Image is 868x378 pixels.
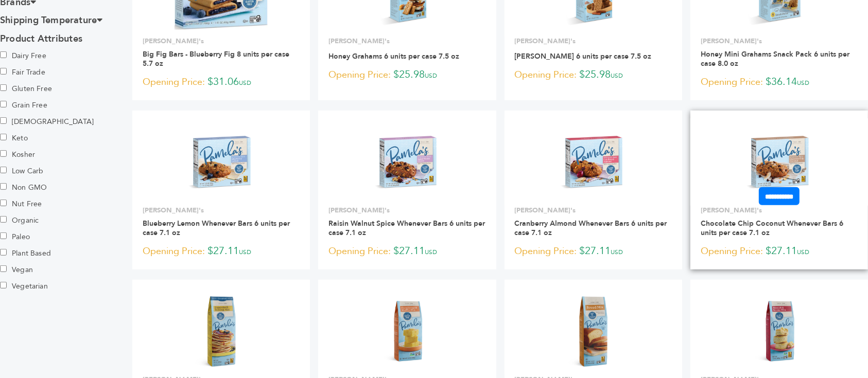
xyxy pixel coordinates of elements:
[143,49,289,68] a: Big Fig Bars - Blueberry Fig 8 units per case 5.7 oz
[143,75,300,90] p: $31.06
[370,294,445,368] img: Cornbread and Muffin Mix, 12oz. 6 units per case 12.0 oz
[328,68,391,82] span: Opening Price:
[611,71,623,80] span: USD
[701,244,763,258] span: Opening Price:
[797,248,809,256] span: USD
[701,75,763,89] span: Opening Price:
[328,51,459,61] a: Honey Grahams 6 units per case 7.5 oz
[742,124,817,199] img: Chocolate Chip Coconut Whenever Bars 6 units per case 7.1 oz
[328,206,485,215] p: [PERSON_NAME]'s
[611,248,623,256] span: USD
[701,219,843,238] a: Chocolate Chip Coconut Whenever Bars 6 units per case 7.1 oz
[239,248,251,256] span: USD
[515,244,672,259] p: $27.11
[328,67,485,83] p: $25.98
[515,51,652,61] a: [PERSON_NAME] 6 units per case 7.5 oz
[515,37,672,46] p: [PERSON_NAME]'s
[701,75,858,90] p: $36.14
[556,294,631,368] img: Bread Mix, 19oz. 6 units per case 19.0 oz
[184,124,258,199] img: Blueberry Lemon Whenever Bars 6 units per case 7.1 oz
[556,124,631,199] img: Cranberry Almond Whenever Bars 6 units per case 7.1 oz
[328,244,391,258] span: Opening Price:
[515,206,672,215] p: [PERSON_NAME]'s
[328,37,485,46] p: [PERSON_NAME]'s
[515,244,577,258] span: Opening Price:
[143,244,300,259] p: $27.11
[701,244,858,259] p: $27.11
[515,67,672,83] p: $25.98
[184,294,258,368] img: Pancake & Baking Mix, 24oz. 6 units per case 24.0 oz
[143,206,300,215] p: [PERSON_NAME]'s
[143,37,300,46] p: [PERSON_NAME]'s
[328,244,485,259] p: $27.11
[143,244,205,258] span: Opening Price:
[370,124,445,199] img: Raisin Walnut Spice Whenever Bars 6 units per case 7.1 oz
[425,248,437,256] span: USD
[143,219,290,238] a: Blueberry Lemon Whenever Bars 6 units per case 7.1 oz
[425,71,437,80] span: USD
[701,37,858,46] p: [PERSON_NAME]'s
[701,49,849,68] a: Honey Mini Grahams Snack Pack 6 units per case 8.0 oz
[797,79,809,87] span: USD
[701,206,858,215] p: [PERSON_NAME]'s
[328,219,485,238] a: Raisin Walnut Spice Whenever Bars 6 units per case 7.1 oz
[239,79,251,87] span: USD
[515,68,577,82] span: Opening Price:
[515,219,667,238] a: Cranberry Almond Whenever Bars 6 units per case 7.1 oz
[742,294,817,368] img: Biscuit and Scone Mix, 13oz. 6 units per case 13.0 oz
[143,75,205,89] span: Opening Price:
